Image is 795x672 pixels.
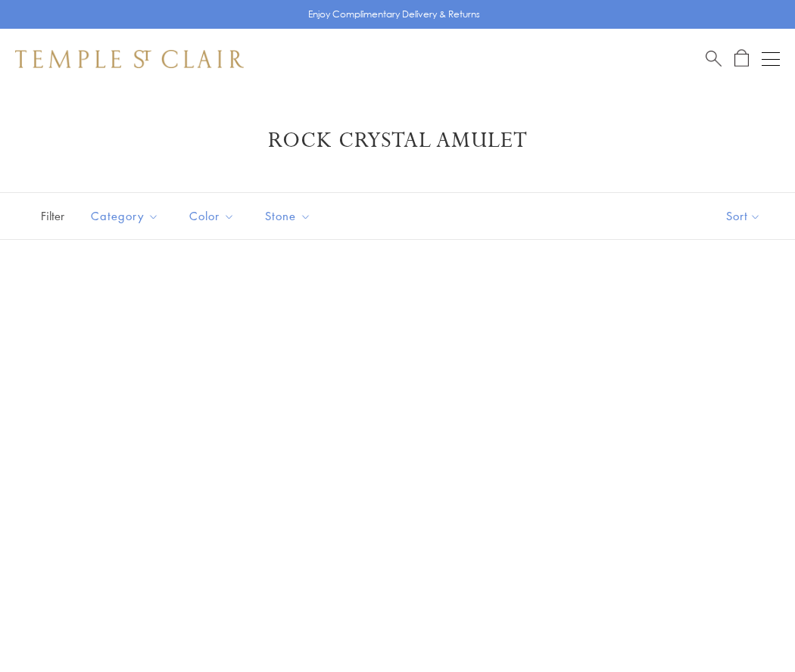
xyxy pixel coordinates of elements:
[38,127,757,154] h1: Rock Crystal Amulet
[79,199,170,233] button: Category
[257,207,323,226] span: Stone
[692,193,795,239] button: Show sort by
[178,199,246,233] button: Color
[254,199,323,233] button: Stone
[762,50,780,68] button: Open navigation
[706,49,722,68] a: Search
[83,207,170,226] span: Category
[734,49,749,68] a: Open Shopping Bag
[308,7,480,22] p: Enjoy Complimentary Delivery & Returns
[15,50,244,68] img: Temple St. Clair
[182,207,246,226] span: Color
